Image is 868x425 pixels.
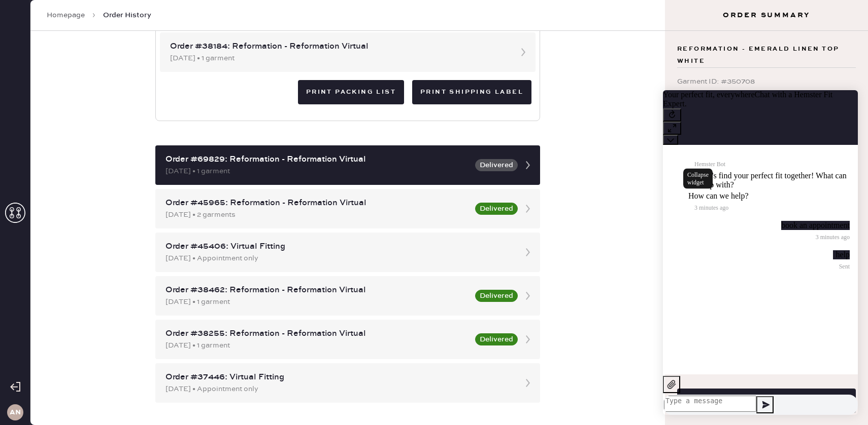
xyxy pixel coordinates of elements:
[165,253,512,264] div: [DATE] • Appointment only
[165,284,469,296] div: Order #38462: Reformation - Reformation Virtual
[165,383,512,395] div: [DATE] • Appointment only
[165,340,469,351] div: [DATE] • 1 garment
[653,80,868,425] iframe: Front Chat
[47,10,85,20] a: Homepage
[165,241,512,253] div: Order #45406: Virtual Fitting
[298,80,404,104] button: Print Packing List
[165,166,469,177] div: [DATE] • 1 garment
[677,76,856,87] div: Garment ID : # 350708
[170,53,507,64] div: [DATE] • 1 garment
[165,153,469,166] div: Order #69829: Reformation - Reformation Virtual
[103,10,151,20] span: Order History
[165,197,469,209] div: Order #45965: Reformation - Reformation Virtual
[10,409,21,416] h3: AN
[165,328,469,340] div: Order #38255: Reformation - Reformation Virtual
[665,10,868,20] h3: Order Summary
[475,290,518,302] button: Delivered
[165,209,469,220] div: [DATE] • 2 garments
[170,41,507,53] div: Order #38184: Reformation - Reformation Virtual
[165,371,512,383] div: Order #37446: Virtual Fitting
[475,159,518,171] button: Delivered
[475,203,518,215] button: Delivered
[165,296,469,307] div: [DATE] • 1 garment
[412,80,531,104] button: Print Shipping Label
[475,333,518,345] button: Delivered
[677,43,856,67] span: Reformation - Emerald Linen Top White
